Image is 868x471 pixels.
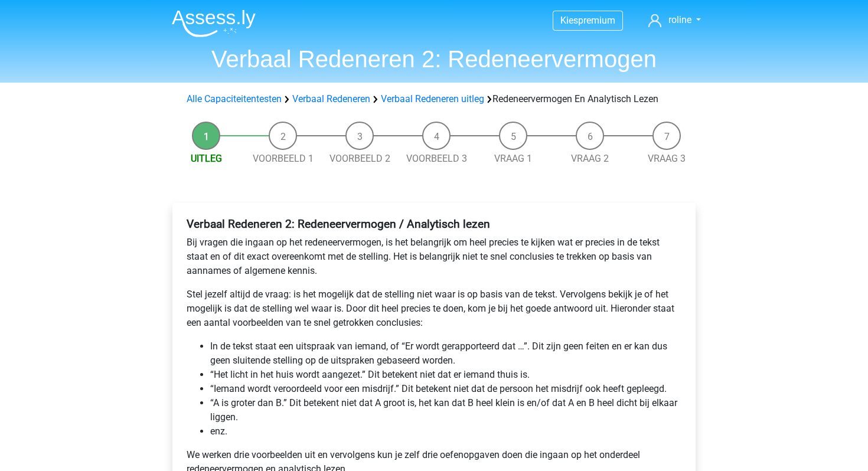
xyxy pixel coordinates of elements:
[494,153,532,164] a: Vraag 1
[187,287,681,330] p: Stel jezelf altijd de vraag: is het mogelijk dat de stelling niet waar is op basis van de tekst. ...
[187,217,490,231] b: Verbaal Redeneren 2: Redeneervermogen / Analytisch lezen
[210,396,681,424] li: “A is groter dan B.” Dit betekent niet dat A groot is, het kan dat B heel klein is en/of dat A en...
[329,153,390,164] a: Voorbeeld 2
[182,92,686,106] div: Redeneervermogen En Analytisch Lezen
[578,15,615,26] span: premium
[191,153,222,164] a: Uitleg
[668,14,691,25] span: roline
[253,153,314,164] a: Voorbeeld 1
[644,13,706,27] a: roline
[210,424,681,439] li: enz.
[571,153,609,164] a: Vraag 2
[553,12,622,28] a: Kiespremium
[406,153,467,164] a: Voorbeeld 3
[381,93,484,104] a: Verbaal Redeneren uitleg
[210,368,681,382] li: “Het licht in het huis wordt aangezet.” Dit betekent niet dat er iemand thuis is.
[210,339,681,368] li: In de tekst staat een uitspraak van iemand, of “Er wordt gerapporteerd dat …”. Dit zijn geen feit...
[172,9,256,37] img: Assessly
[648,153,686,164] a: Vraag 3
[187,235,681,278] p: Bij vragen die ingaan op het redeneervermogen, is het belangrijk om heel precies te kijken wat er...
[187,93,282,104] a: Alle Capaciteitentesten
[560,15,578,26] span: Kies
[162,45,706,73] h1: Verbaal Redeneren 2: Redeneervermogen
[292,93,370,104] a: Verbaal Redeneren
[210,382,681,396] li: “Iemand wordt veroordeeld voor een misdrijf.” Dit betekent niet dat de persoon het misdrijf ook h...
